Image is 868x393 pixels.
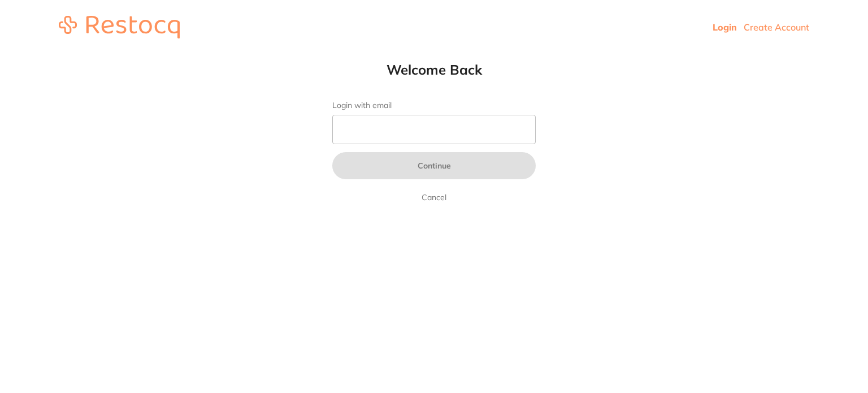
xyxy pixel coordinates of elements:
h1: Welcome Back [310,61,558,78]
a: Login [713,21,737,33]
button: Continue [332,152,536,179]
a: Cancel [419,191,449,204]
label: Login with email [332,101,536,110]
img: restocq_logo.svg [59,16,180,38]
a: Create Account [744,21,809,33]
